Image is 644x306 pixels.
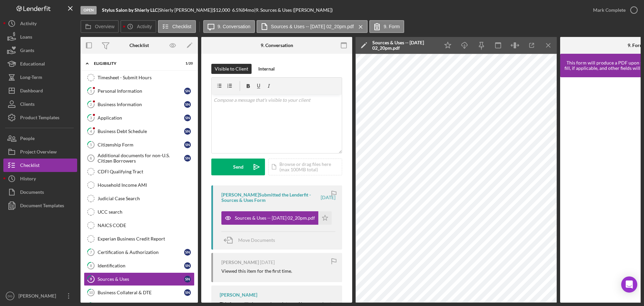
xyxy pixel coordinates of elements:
[238,237,275,243] span: Move Documents
[20,199,64,214] div: Document Templates
[98,102,184,107] div: Business Information
[98,129,184,134] div: Business Debt Schedule
[98,153,184,164] div: Additional documents for non-U.S. Citizen Borrowers
[94,61,176,65] div: Eligibility
[321,195,335,200] time: 2025-07-18 18:20
[120,20,156,33] button: Activity
[184,155,191,162] div: S N
[98,276,184,282] div: Sources & Uses
[184,128,191,135] div: S N
[84,192,195,205] a: Judicial Case Search
[98,88,184,94] div: Personal Information
[221,192,320,203] div: [PERSON_NAME] Submitted the Lenderfit - Sources & Uses Form
[257,20,368,33] button: Sources & Uses -- [DATE] 02_20pm.pdf
[84,246,195,259] a: 7Certification & AuthorizationSN
[260,260,275,265] time: 2025-07-18 18:19
[3,289,77,303] button: DG[PERSON_NAME]
[181,61,193,65] div: 1 / 20
[258,64,275,74] div: Internal
[84,151,195,165] a: 6Additional documents for non-U.S. Citizen BorrowersSN
[369,20,404,33] button: 9. Form
[232,7,242,13] div: 6.5 %
[172,24,192,29] label: Checklist
[3,199,77,212] a: Document Templates
[84,232,195,246] a: Experian Business Credit Report
[98,209,194,215] div: UCC search
[213,7,230,13] span: $12,000
[84,205,195,219] a: UCC search
[98,250,184,255] div: Certification & Authorization
[242,7,254,13] div: 84 mo
[80,6,97,14] div: Open
[221,268,292,274] div: Viewed this item for the first time.
[90,142,92,147] tspan: 5
[621,276,637,293] div: Open Intercom Messenger
[254,7,333,13] div: | 9. Sources & Uses ([PERSON_NAME])
[235,215,315,221] div: Sources & Uses -- [DATE] 02_20pm.pdf
[261,43,293,48] div: 9. Conversation
[129,43,149,48] div: Checklist
[84,272,195,286] a: 9Sources & UsesSN
[17,289,60,304] div: [PERSON_NAME]
[84,125,195,138] a: 4Business Debt ScheduleSN
[90,116,92,120] tspan: 3
[90,129,92,133] tspan: 4
[98,182,194,188] div: Household Income AMI
[221,260,259,265] div: [PERSON_NAME]
[211,64,252,74] button: Visible to Client
[98,263,184,268] div: Identification
[218,24,251,29] label: 9. Conversation
[271,24,354,29] label: Sources & Uses -- [DATE] 02_20pm.pdf
[84,111,195,125] a: 3ApplicationSN
[90,102,92,106] tspan: 2
[98,290,184,295] div: Business Collateral & DTE
[158,20,196,33] button: Checklist
[98,115,184,121] div: Application
[90,277,92,281] tspan: 9
[80,20,119,33] button: Overview
[137,24,152,29] label: Activity
[184,88,191,94] div: S N
[211,159,265,175] button: Send
[102,7,158,13] b: Stylus Salon by Shierly LLC
[102,7,159,13] div: |
[84,84,195,98] a: 1Personal InformationSN
[628,43,644,48] div: 9. Form
[203,20,255,33] button: 9. Conversation
[84,286,195,299] a: 10Business Collateral & DTESN
[184,115,191,121] div: S N
[84,98,195,111] a: 2Business InformationSN
[90,89,92,93] tspan: 1
[184,276,191,282] div: S N
[84,165,195,178] a: CDFI Qualifying Tract
[221,232,282,249] button: Move Documents
[89,290,93,295] tspan: 10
